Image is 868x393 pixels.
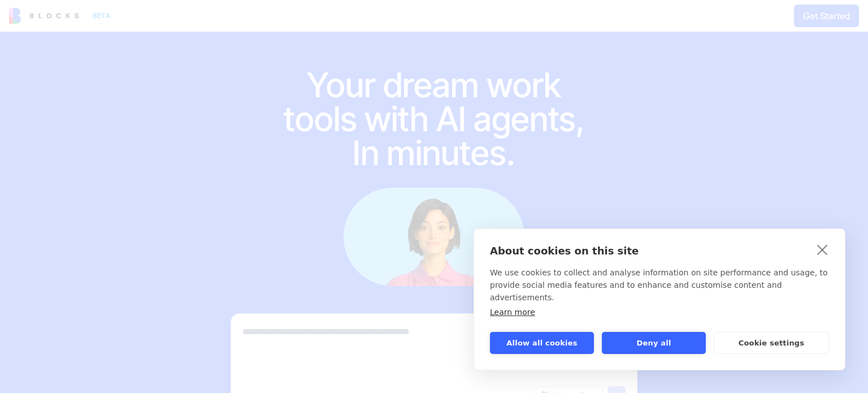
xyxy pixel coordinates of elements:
[714,332,829,354] button: Cookie settings
[490,266,829,304] p: We use cookies to collect and analyse information on site performance and usage, to provide socia...
[490,332,594,354] button: Allow all cookies
[490,308,535,317] a: Learn more
[602,332,706,354] button: Deny all
[814,240,831,258] a: close
[490,245,639,257] strong: About cookies on this site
